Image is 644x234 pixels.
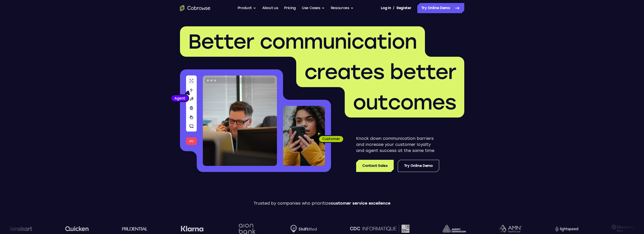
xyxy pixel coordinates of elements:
a: Go to the home page [180,5,210,11]
a: Pricing [284,3,296,13]
span: customer service excellence [331,201,390,206]
img: A customer holding their phone [283,106,325,166]
a: Register [397,3,411,13]
button: Resources [331,3,354,13]
span: outcomes [353,90,456,114]
img: Lightspeed [555,226,578,231]
a: Try Online Demo [417,3,464,13]
a: Contact Sales [356,160,393,172]
a: Log In [381,3,391,13]
img: quicken [65,225,89,232]
img: A customer support agent talking on the phone [203,75,277,166]
img: Klarna [181,226,204,232]
button: Use Cases [302,3,325,13]
a: Try Online Demo [398,160,439,172]
img: AMN Healthcare [499,225,522,233]
span: Better communication [188,29,417,54]
a: About us [262,3,278,13]
span: / [393,5,394,11]
img: CDC Informatique [350,225,409,232]
button: Product [238,3,256,13]
img: prudential [122,227,148,231]
img: Shiftmed [290,225,317,233]
p: Knock down communication barriers and increase your customer loyalty and agent success at the sam... [356,135,439,154]
img: avery-dennison [443,225,466,232]
span: creates better [304,60,456,84]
